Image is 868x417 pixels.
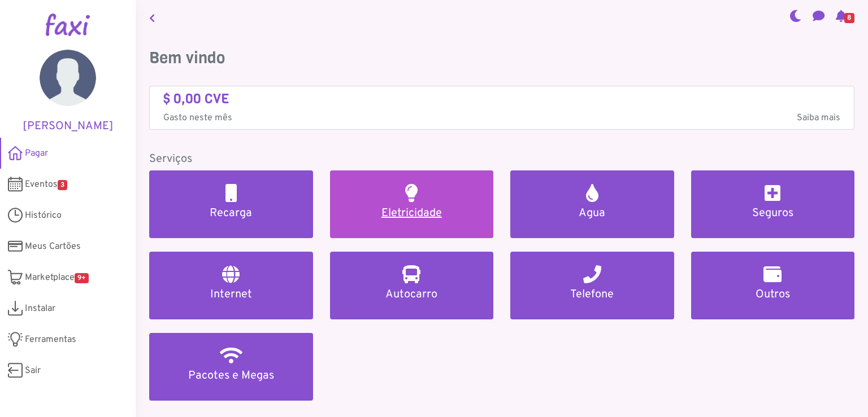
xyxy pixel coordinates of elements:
[163,91,840,107] h4: $ 0,00 CVE
[330,252,494,319] a: Autocarro
[149,152,854,166] h5: Serviços
[524,288,661,301] h5: Telefone
[163,91,840,125] a: $ 0,00 CVE Gasto neste mêsSaiba mais
[25,333,76,346] span: Ferramentas
[691,170,855,238] a: Seguros
[510,252,674,319] a: Telefone
[344,207,480,220] h5: Eletricidade
[163,207,300,220] h5: Recarga
[75,273,89,283] span: 9+
[25,364,41,378] span: Sair
[149,333,313,401] a: Pacotes e Megas
[705,288,841,301] h5: Outros
[17,120,119,133] h5: [PERSON_NAME]
[510,170,674,238] a: Agua
[344,288,480,301] h5: Autocarro
[25,302,55,315] span: Instalar
[524,207,661,220] h5: Agua
[163,111,840,125] p: Gasto neste mês
[25,271,89,284] span: Marketplace
[25,240,81,253] span: Meus Cartões
[25,178,67,191] span: Eventos
[25,147,48,160] span: Pagar
[844,13,854,23] span: 8
[163,288,300,301] h5: Internet
[25,209,62,222] span: Histórico
[149,170,313,238] a: Recarga
[705,207,841,220] h5: Seguros
[17,50,119,133] a: [PERSON_NAME]
[330,170,494,238] a: Eletricidade
[149,252,313,319] a: Internet
[58,180,67,190] span: 3
[691,252,855,319] a: Outros
[149,49,854,68] h3: Bem vindo
[163,369,300,383] h5: Pacotes e Megas
[797,111,840,125] span: Saiba mais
